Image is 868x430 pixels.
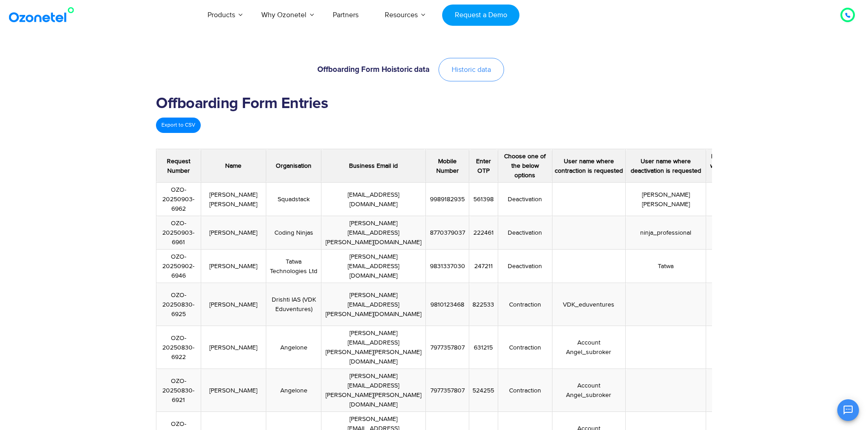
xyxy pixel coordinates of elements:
[626,250,706,283] td: Tatwa
[266,283,321,326] td: Drishti IAS (VDK Eduventures)
[452,66,491,73] span: Historic data
[321,326,426,369] td: [PERSON_NAME][EMAIL_ADDRESS][PERSON_NAME][PERSON_NAME][DOMAIN_NAME]
[321,149,426,183] th: Business Email id
[498,250,552,283] td: Deactivation
[321,183,426,216] td: [EMAIL_ADDRESS][DOMAIN_NAME]
[425,283,469,326] td: 9810123468
[442,5,519,26] a: Request a Demo
[552,283,626,326] td: VDK_eduventures
[626,149,706,183] th: User name where deactivation is requested
[201,183,266,216] td: [PERSON_NAME] [PERSON_NAME]
[706,149,770,183] th: Product Line under which contraction is requested
[552,369,626,412] td: Account Angel_subroker
[837,399,859,421] button: Open chat
[498,326,552,369] td: Contraction
[156,326,201,369] td: OZO-20250830-6922
[321,250,426,283] td: [PERSON_NAME][EMAIL_ADDRESS][DOMAIN_NAME]
[156,149,201,183] th: Request Number
[425,250,469,283] td: 9831337030
[498,183,552,216] td: Deactivation
[425,369,469,412] td: 7977357807
[425,326,469,369] td: 7977357807
[156,118,201,133] a: Export to CSV
[706,326,770,369] td: DID
[321,216,426,250] td: [PERSON_NAME][EMAIL_ADDRESS][PERSON_NAME][DOMAIN_NAME]
[266,183,321,216] td: Squadstack
[425,149,469,183] th: Mobile Number
[201,149,266,183] th: Name
[498,369,552,412] td: Contraction
[498,149,552,183] th: Choose one of the below options
[201,326,266,369] td: [PERSON_NAME]
[498,216,552,250] td: Deactivation
[706,369,770,412] td: DID
[469,183,498,216] td: 561398
[266,250,321,283] td: Tatwa Technologies Ltd
[469,283,498,326] td: 822533
[626,183,706,216] td: [PERSON_NAME] [PERSON_NAME]
[266,149,321,183] th: Organisation
[469,216,498,250] td: 222461
[552,326,626,369] td: Account Angel_subroker
[201,283,266,326] td: [PERSON_NAME]
[321,283,426,326] td: [PERSON_NAME][EMAIL_ADDRESS][PERSON_NAME][DOMAIN_NAME]
[201,369,266,412] td: [PERSON_NAME]
[498,283,552,326] td: Contraction
[321,369,426,412] td: [PERSON_NAME][EMAIL_ADDRESS][PERSON_NAME][PERSON_NAME][DOMAIN_NAME]
[266,216,321,250] td: Coding Ninjas
[266,326,321,369] td: Angelone
[156,283,201,326] td: OZO-20250830-6925
[156,250,201,283] td: OZO-20250902-6946
[552,149,626,183] th: User name where contraction is requested
[425,183,469,216] td: 9989182935
[160,66,429,74] h6: Offboarding Form Hoistoric data
[156,216,201,250] td: OZO-20250903-6961
[201,250,266,283] td: [PERSON_NAME]
[469,369,498,412] td: 524255
[425,216,469,250] td: 8770379037
[706,283,770,326] td: Agent License
[439,58,504,81] a: Historic data
[469,250,498,283] td: 247211
[156,369,201,412] td: OZO-20250830-6921
[156,95,712,113] h2: Offboarding Form Entries
[266,369,321,412] td: Angelone
[469,326,498,369] td: 631215
[201,216,266,250] td: [PERSON_NAME]
[626,216,706,250] td: ninja_professional
[469,149,498,183] th: Enter OTP
[156,183,201,216] td: OZO-20250903-6962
